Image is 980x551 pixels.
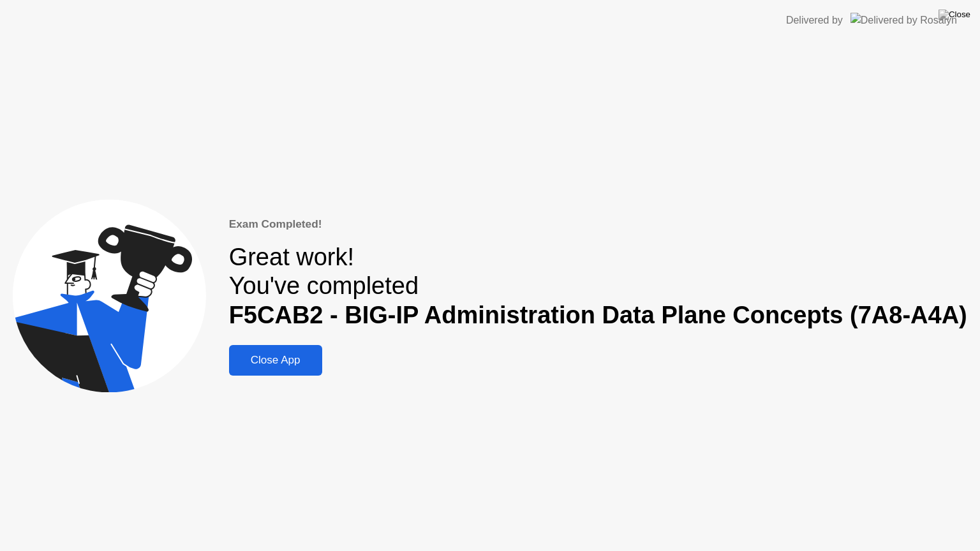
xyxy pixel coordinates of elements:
[229,243,967,330] div: Great work! You've completed
[786,13,843,28] div: Delivered by
[229,345,322,376] button: Close App
[233,354,318,367] div: Close App
[229,302,967,328] b: F5CAB2 - BIG-IP Administration Data Plane Concepts (7A8-A4A)
[850,13,957,27] img: Delivered by Rosalyn
[939,10,970,20] img: Close
[229,216,967,233] div: Exam Completed!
